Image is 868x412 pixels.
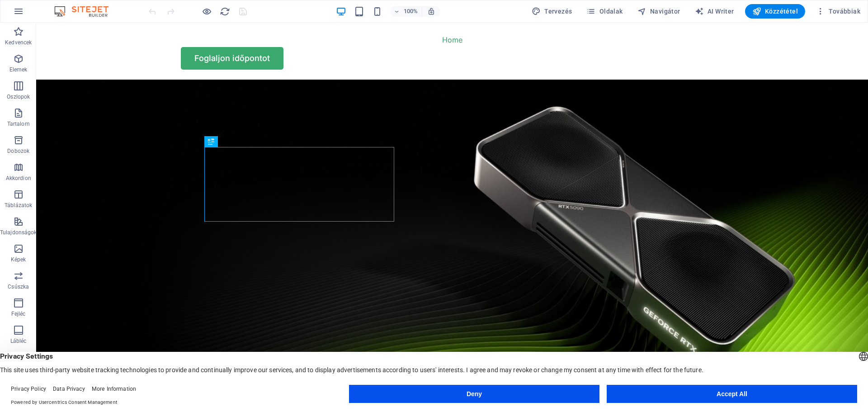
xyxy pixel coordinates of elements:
[637,7,680,16] span: Navigátor
[528,4,576,19] div: Tervezés (Ctrl+Alt+Y)
[816,7,860,16] span: Továbbiak
[6,175,31,182] p: Akkordion
[528,4,576,19] button: Tervezés
[11,256,26,263] p: Képek
[691,4,738,19] button: AI Writer
[9,66,28,73] p: Elemek
[427,7,435,15] i: Átméretezés esetén automatikusan beállítja a nagyítási szintet a választott eszköznek megfelelően.
[634,4,684,19] button: Navigátor
[404,6,418,17] h6: 100%
[752,7,798,16] span: Közzététel
[219,6,230,17] button: reload
[695,7,734,16] span: AI Writer
[220,6,230,17] i: Weboldal újratöltése
[583,4,626,19] button: Oldalak
[532,7,572,16] span: Tervezés
[7,120,30,128] p: Tartalom
[8,283,29,290] p: Csúszka
[5,202,32,209] p: Táblázatok
[201,6,212,17] button: Kattintson ide az előnézeti módból való kilépéshez és a szerkesztés folytatásához
[390,6,422,17] button: 100%
[11,310,26,317] p: Fejléc
[7,147,29,155] p: Dobozok
[10,337,27,345] p: Lábléc
[812,4,864,19] button: Továbbiak
[745,4,805,19] button: Közzététel
[7,93,30,100] p: Oszlopok
[5,39,32,46] p: Kedvencek
[52,6,120,17] img: Editor Logo
[586,7,623,16] span: Oldalak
